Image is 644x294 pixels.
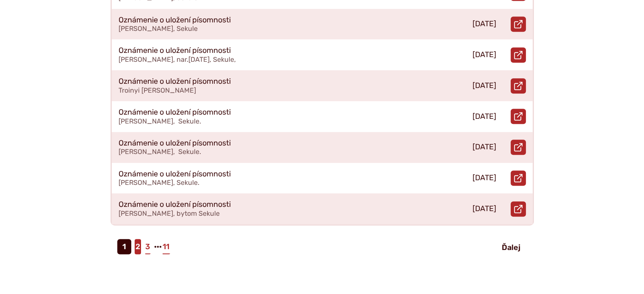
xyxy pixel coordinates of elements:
[473,81,496,91] p: [DATE]
[473,19,496,29] p: [DATE]
[119,108,231,117] p: Oznámenie o uložení písomnosti
[162,239,170,254] a: 11
[144,239,151,254] a: 3
[119,179,199,187] span: [PERSON_NAME], Sekule.
[119,77,231,86] p: Oznámenie o uložení písomnosti
[495,240,527,255] a: Ďalej
[119,86,196,94] span: Troinyi [PERSON_NAME]
[473,112,496,121] p: [DATE]
[473,173,496,183] p: [DATE]
[117,239,131,254] span: 1
[473,143,496,152] p: [DATE]
[119,25,198,33] span: [PERSON_NAME], Sekule
[119,55,236,63] span: [PERSON_NAME], nar.[DATE], Sekule,
[502,243,520,252] span: Ďalej
[119,148,201,156] span: [PERSON_NAME], Sekule.
[119,209,220,217] span: [PERSON_NAME], bytom Sekule
[119,117,201,125] span: [PERSON_NAME], Sekule.
[119,200,231,209] p: Oznámenie o uložení písomnosti
[473,204,496,214] p: [DATE]
[119,139,231,148] p: Oznámenie o uložení písomnosti
[154,239,162,254] span: ···
[135,239,141,254] a: 2
[119,170,231,179] p: Oznámenie o uložení písomnosti
[119,16,231,25] p: Oznámenie o uložení písomnosti
[473,50,496,60] p: [DATE]
[119,46,231,55] p: Oznámenie o uložení písomnosti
